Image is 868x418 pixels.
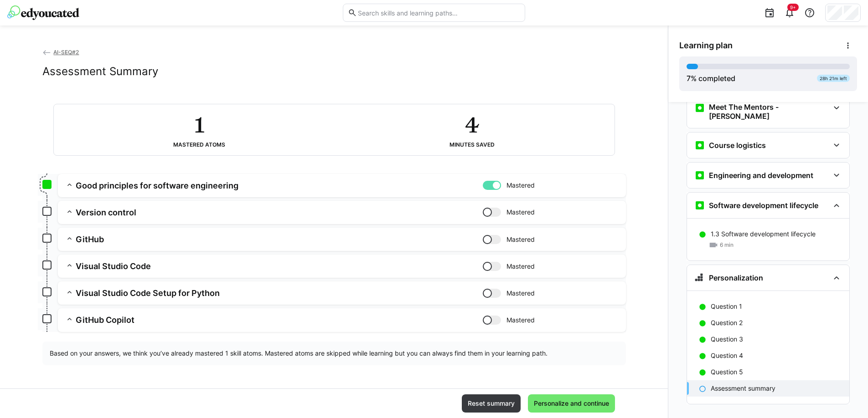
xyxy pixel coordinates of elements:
[528,394,615,413] button: Personalize and continue
[462,394,521,413] button: Reset summary
[687,74,691,83] span: 7
[76,315,483,325] h3: GitHub Copilot
[711,302,742,311] p: Question 1
[76,180,483,191] h3: Good principles for software engineering
[709,171,813,180] h3: Engineering and development
[42,65,158,78] h2: Assessment Summary
[711,318,743,327] p: Question 2
[506,262,535,271] span: Mastered
[817,75,850,82] div: 28h 21m left
[709,201,818,210] h3: Software development lifecycle
[709,273,763,282] h3: Personalization
[76,234,483,245] h3: GitHub
[790,5,796,10] span: 9+
[465,112,479,138] h2: 4
[720,241,734,249] span: 6 min
[506,208,535,217] span: Mastered
[173,142,225,148] div: Mastered atoms
[466,399,516,408] span: Reset summary
[195,112,204,138] h2: 1
[42,342,626,365] div: Based on your answers, we think you’ve already mastered 1 skill atoms. Mastered atoms are skipped...
[711,229,816,239] p: 1.3 Software development lifecycle
[711,351,743,360] p: Question 4
[711,367,743,377] p: Question 5
[76,207,483,218] h3: Version control
[709,102,829,121] h3: Meet The Mentors - [PERSON_NAME]
[357,9,520,17] input: Search skills and learning paths…
[53,49,79,56] span: AI-SEQ#2
[506,235,535,244] span: Mastered
[506,181,535,190] span: Mastered
[42,49,79,56] a: AI-SEQ#2
[711,384,775,393] p: Assessment summary
[711,335,743,344] p: Question 3
[687,73,735,84] div: % completed
[76,261,483,271] h3: Visual Studio Code
[532,399,610,408] span: Personalize and continue
[679,41,733,51] span: Learning plan
[506,316,535,325] span: Mastered
[76,288,483,298] h3: Visual Studio Code Setup for Python
[449,142,495,148] div: Minutes saved
[506,289,535,298] span: Mastered
[709,141,766,150] h3: Course logistics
